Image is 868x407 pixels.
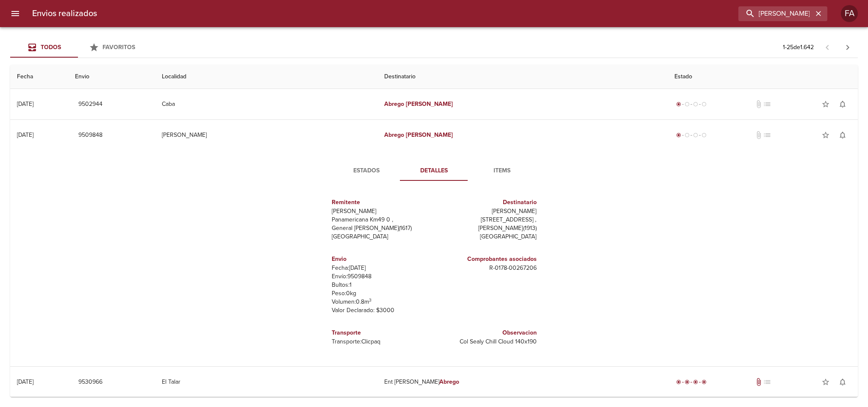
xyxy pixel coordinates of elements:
span: radio_button_unchecked [693,102,698,107]
span: radio_button_checked [676,133,681,138]
span: 9502944 [78,99,103,110]
span: radio_button_checked [676,102,681,107]
button: 9502944 [75,97,106,112]
button: Agregar a favoritos [817,374,834,390]
span: radio_button_unchecked [693,133,698,138]
td: Ent [PERSON_NAME] [377,367,668,397]
span: radio_button_checked [685,379,690,385]
button: Activar notificaciones [834,127,851,144]
button: Activar notificaciones [834,374,851,390]
p: [PERSON_NAME] [332,207,431,216]
p: General [PERSON_NAME] ( 1617 ) [332,224,431,233]
div: FA [841,5,858,22]
em: Abrego [439,378,459,385]
div: [DATE] [17,100,33,108]
em: Abrego [384,100,404,108]
h6: Envios realizados [32,7,97,20]
div: Entregado [674,378,708,386]
p: Valor Declarado: $ 3000 [332,306,431,315]
span: notifications_none [838,100,847,108]
div: Generado [674,100,708,108]
span: Pagina anterior [817,43,837,51]
span: Pagina siguiente [837,37,858,58]
span: No tiene pedido asociado [763,100,771,108]
p: 1 - 25 de 1.642 [783,43,814,52]
p: [PERSON_NAME] ( 1913 ) [438,224,537,233]
button: Agregar a favoritos [817,127,834,144]
span: radio_button_unchecked [702,133,707,138]
button: Activar notificaciones [834,96,851,113]
button: 9530966 [75,374,106,390]
span: radio_button_checked [693,379,698,385]
span: No tiene pedido asociado [763,378,771,386]
td: [PERSON_NAME] [155,120,377,150]
h6: Comprobantes asociados [438,255,537,264]
th: Estado [668,65,858,89]
h6: Remitente [332,198,431,207]
span: Estados [338,166,395,176]
span: Favoritos [103,44,135,51]
div: Tabs detalle de guia [333,161,536,181]
span: Items [473,166,531,176]
h6: Envio [332,255,431,264]
p: Col Sealy Chill Cloud 140x190 [438,338,537,346]
th: Envio [68,65,155,89]
button: 9509848 [75,127,106,143]
th: Fecha [10,65,68,89]
span: radio_button_unchecked [685,102,690,107]
em: [PERSON_NAME] [406,100,453,108]
p: [GEOGRAPHIC_DATA] [332,233,431,241]
p: Fecha: [DATE] [332,264,431,272]
h6: Destinatario [438,198,537,207]
span: No tiene pedido asociado [763,131,771,139]
p: Volumen: 0.8 m [332,298,431,306]
p: [PERSON_NAME] [438,207,537,216]
span: notifications_none [838,131,847,139]
span: 9509848 [78,130,103,141]
em: [PERSON_NAME] [406,131,453,138]
em: Abrego [384,131,404,138]
h6: Transporte [332,328,431,338]
p: Transporte: Clicpaq [332,338,431,346]
span: Tiene documentos adjuntos [754,378,763,386]
td: Caba [155,89,377,119]
th: Localidad [155,65,377,89]
span: notifications_none [838,378,847,386]
span: star_border [821,378,830,386]
p: [GEOGRAPHIC_DATA] [438,233,537,241]
span: radio_button_checked [702,379,707,385]
span: radio_button_checked [676,379,681,385]
span: star_border [821,100,830,108]
p: Envío: 9509848 [332,272,431,281]
button: menu [5,3,25,24]
button: Agregar a favoritos [817,96,834,113]
span: Todos [41,44,61,51]
p: Bultos: 1 [332,281,431,289]
input: buscar [738,6,813,21]
div: [DATE] [17,378,33,385]
span: No tiene documentos adjuntos [754,131,763,139]
span: star_border [821,131,830,139]
td: El Talar [155,367,377,397]
div: Tabs Envios [10,37,146,58]
th: Destinatario [377,65,668,89]
div: Generado [674,131,708,139]
span: radio_button_unchecked [685,133,690,138]
sup: 3 [369,297,372,303]
span: 9530966 [78,377,103,388]
span: Detalles [405,166,463,176]
p: Panamericana Km49 0 , [332,216,431,224]
div: [DATE] [17,131,33,138]
p: Peso: 0 kg [332,289,431,298]
h6: Observacion [438,328,537,338]
span: radio_button_unchecked [702,102,707,107]
p: R - 0178 - 00267206 [438,264,537,272]
span: No tiene documentos adjuntos [754,100,763,108]
p: [STREET_ADDRESS] , [438,216,537,224]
